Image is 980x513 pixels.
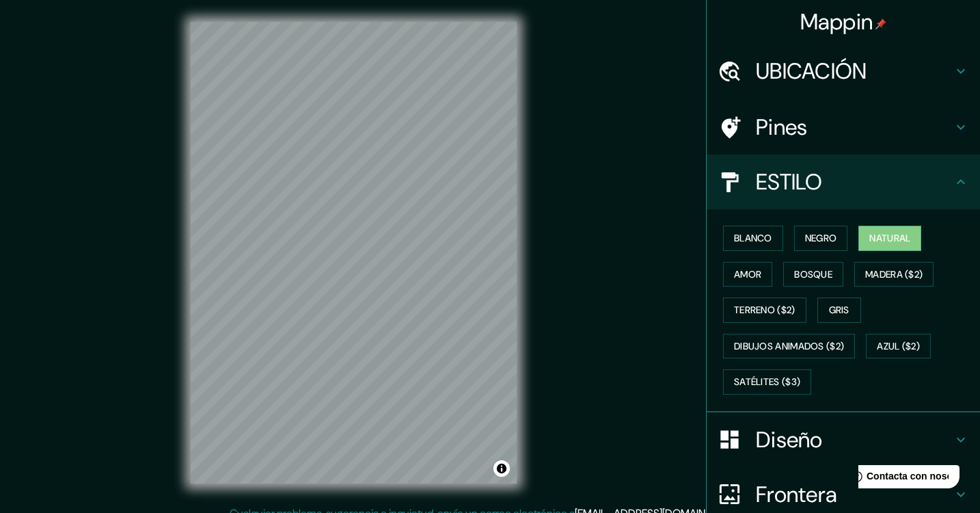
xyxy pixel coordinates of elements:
h4: Frontera [756,481,953,508]
h4: UBICACIÓN [756,57,953,85]
button: Gris [817,298,861,323]
button: SATÉLITES ($3) [723,369,811,395]
div: UBICACIÓN [707,44,980,98]
h4: Mappin [800,8,887,36]
button: TERRENO ($2) [723,298,806,323]
button: Natural [858,226,921,251]
h4: Diseño [756,426,953,453]
h4: ESTILO [756,168,953,196]
div: Pines [707,100,980,155]
button: DIBUJOS ANIMADOS ($2) [723,334,855,359]
button: AZUL ($2) [866,334,931,359]
h4: Pines [756,114,953,141]
button: amor [723,262,772,287]
canvas: MAPA [191,22,517,484]
button: MADERA ($2) [854,262,934,287]
button: Bosque [783,262,843,287]
button: Alternar la atribución [493,460,510,477]
iframe: Lanzador de widgets de ayuda [858,460,965,498]
div: ESTILO [707,155,980,209]
img: pin-icon.png [875,18,886,29]
button: NEGRO [794,226,848,251]
div: Diseño [707,412,980,467]
button: blanco [723,226,783,251]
